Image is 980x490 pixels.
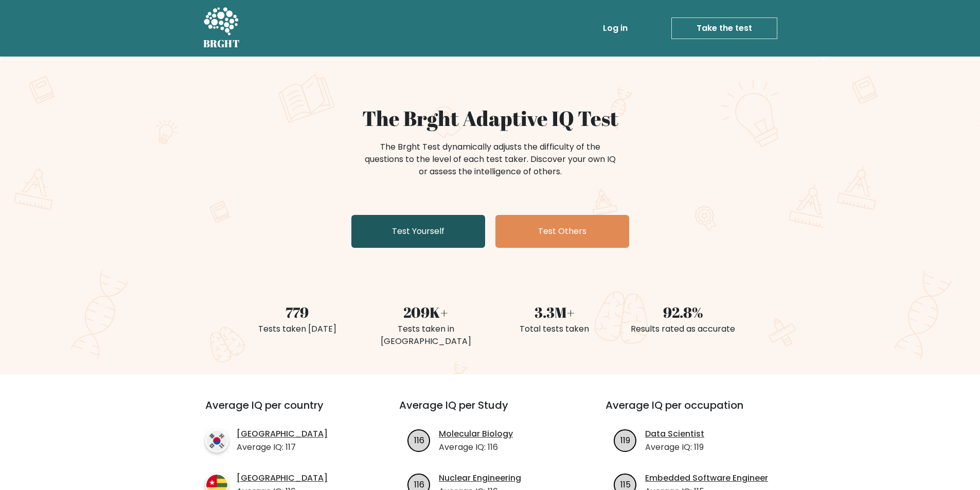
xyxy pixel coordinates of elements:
[439,441,513,453] p: Average IQ: 116
[203,4,240,52] a: BRGHT
[620,434,630,446] text: 119
[439,472,521,484] a: Nuclear Engineering
[237,472,328,484] a: [GEOGRAPHIC_DATA]
[625,301,741,323] div: 92.8%
[625,323,741,335] div: Results rated as accurate
[205,399,362,424] h3: Average IQ per country
[368,301,484,323] div: 209K+
[495,215,629,248] a: Test Others
[620,478,631,490] text: 115
[205,429,228,452] img: country
[351,215,485,248] a: Test Yourself
[645,428,704,440] a: Data Scientist
[414,434,424,446] text: 116
[368,323,484,348] div: Tests taken in [GEOGRAPHIC_DATA]
[239,106,741,131] h1: The Brght Adaptive IQ Test
[671,17,777,39] a: Take the test
[239,323,355,335] div: Tests taken [DATE]
[496,301,613,323] div: 3.3M+
[599,18,632,39] a: Log in
[439,428,513,440] a: Molecular Biology
[645,441,704,453] p: Average IQ: 119
[237,441,328,453] p: Average IQ: 117
[414,478,424,490] text: 116
[203,38,240,50] h5: BRGHT
[239,301,355,323] div: 779
[496,323,613,335] div: Total tests taken
[362,141,619,178] div: The Brght Test dynamically adjusts the difficulty of the questions to the level of each test take...
[645,472,768,484] a: Embedded Software Engineer
[399,399,581,424] h3: Average IQ per Study
[605,399,787,424] h3: Average IQ per occupation
[237,428,328,440] a: [GEOGRAPHIC_DATA]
